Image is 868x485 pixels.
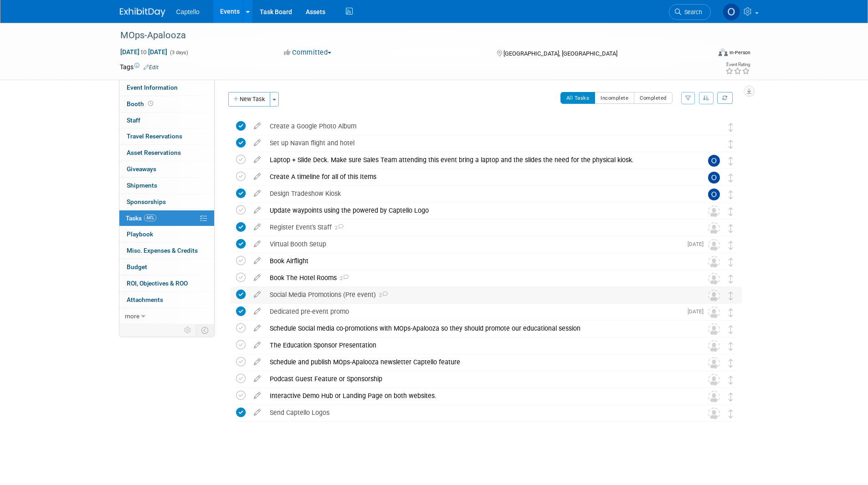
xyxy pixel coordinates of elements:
span: Attachments [127,296,163,303]
img: Unassigned [708,357,720,369]
a: edit [249,189,265,198]
div: Interactive Demo Hub or Landing Page on both websites. [265,388,690,403]
a: edit [249,408,265,417]
a: Staff [119,112,214,128]
a: Search [669,4,711,20]
img: Unassigned [708,340,720,352]
div: Event Rating [725,62,750,67]
a: Misc. Expenses & Credits [119,243,214,259]
i: Move task [729,190,733,199]
div: In-Person [729,49,750,56]
span: [DATE] [DATE] [120,48,168,56]
img: Unassigned [708,306,720,318]
span: 44% [144,214,156,221]
a: edit [249,392,265,400]
span: Booth not reserved yet [146,100,155,107]
a: edit [249,291,265,299]
span: Misc. Expenses & Credits [127,247,198,254]
i: Move task [729,140,733,148]
a: ROI, Objectives & ROO [119,276,214,291]
span: Asset Reservations [127,149,181,156]
span: Travel Reservations [127,133,182,140]
div: Dedicated pre-event promo [265,304,682,319]
a: edit [249,257,265,265]
a: Attachments [119,292,214,308]
span: Budget [127,263,147,271]
span: to [139,48,148,56]
div: Design Tradeshow Kiosk [265,186,690,201]
div: Update waypoints using the powered by Captello Logo [265,203,690,218]
td: Toggle Event Tabs [195,324,214,336]
div: Schedule and publish MOps-Apalooza newsletter Captello feature [265,354,690,370]
span: 2 [376,292,388,298]
span: Search [681,9,702,15]
a: Budget [119,259,214,275]
a: Shipments [119,178,214,194]
div: The Education Sponsor Presentation [265,337,690,353]
a: edit [249,173,265,181]
a: Asset Reservations [119,145,214,161]
a: Giveaways [119,161,214,177]
a: Travel Reservations [119,128,214,144]
a: Refresh [717,92,733,104]
span: Tasks [126,214,156,222]
i: Move task [729,157,733,165]
div: Send Captello Logos [265,405,690,420]
span: 2 [332,225,344,231]
a: edit [249,307,265,316]
a: edit [249,324,265,332]
div: Virtual Booth Setup [265,236,682,252]
i: Move task [729,275,733,283]
span: Playbook [127,230,153,238]
span: Shipments [127,182,157,189]
a: Tasks44% [119,210,214,226]
div: Laptop + Slide Deck. Make sure Sales Team attending this event bring a laptop and the slides the ... [265,152,690,168]
img: Unassigned [708,323,720,335]
td: Tags [120,62,159,71]
a: Edit [144,64,159,71]
img: Unassigned [708,256,720,268]
i: Move task [729,224,733,233]
span: 2 [337,276,349,281]
div: Event Format [657,47,751,61]
button: New Task [228,92,270,107]
i: Move task [729,376,733,384]
div: Book The Hotel Rooms [265,270,690,286]
a: Event Information [119,80,214,96]
i: Move task [729,342,733,351]
span: Captello [176,8,200,15]
img: Unassigned [708,408,720,419]
span: [DATE] [688,308,708,315]
span: Staff [127,117,140,124]
img: Owen Ellison [708,155,720,167]
i: Move task [729,359,733,368]
img: Unassigned [708,239,720,251]
i: Move task [729,258,733,266]
a: edit [249,358,265,366]
a: more [119,308,214,324]
td: Personalize Event Tab Strip [180,324,196,336]
span: Booth [127,100,155,107]
i: Move task [729,207,733,216]
a: edit [249,274,265,282]
img: Owen Ellison [708,172,720,184]
span: [GEOGRAPHIC_DATA], [GEOGRAPHIC_DATA] [503,50,617,57]
a: edit [249,341,265,349]
span: more [125,312,139,320]
img: Unassigned [708,290,720,301]
span: Event Information [127,84,178,91]
i: Move task [729,393,733,401]
span: Giveaways [127,165,156,173]
div: Create a Google Photo Album [265,118,690,134]
a: edit [249,156,265,164]
a: edit [249,375,265,383]
span: [DATE] [688,241,708,247]
img: Format-Inperson.png [719,49,728,56]
a: Booth [119,96,214,112]
button: All Tasks [560,92,596,104]
img: Unassigned [708,205,720,217]
button: Incomplete [595,92,634,104]
div: Schedule Social media co-promotions with MOps-Apalooza so they should promote our educational ses... [265,321,690,336]
i: Move task [729,291,733,300]
a: Sponsorships [119,194,214,210]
